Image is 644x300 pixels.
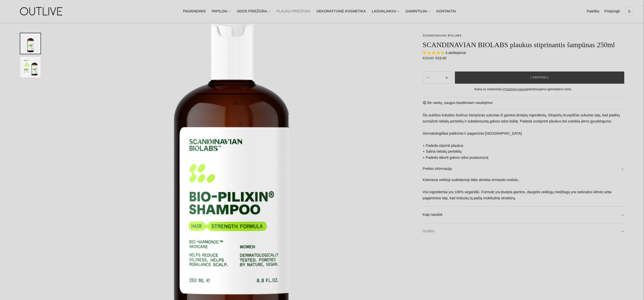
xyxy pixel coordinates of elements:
h1: SCANDINAVIAN BIOLABS plaukus stiprinantis šampūnas 250ml [423,40,624,49]
button: Į krepšelį [455,72,624,84]
a: LAISVALAIKIUI [372,6,399,17]
a: KONTAKTAI [436,6,456,17]
div: Kaina su mokesčiais. apskaičiuojama apmokėjimo metu. [423,87,624,92]
a: ODOS PRIEŽIŪRA [237,6,270,17]
span: €18,40 [435,56,446,60]
button: Subtract product quantity [441,72,452,84]
a: 0 [625,6,634,17]
a: PLAUKŲ PRIEŽIŪRA [276,6,311,17]
span: Į krepšelį [531,75,549,80]
a: GAMINTOJAI [406,6,430,17]
a: PAGRINDINIS [183,6,206,17]
a: Pristatymo kaina [503,87,526,91]
a: Prisijungti [604,6,620,17]
button: Translation missing: en.general.accessibility.image_thumbail [20,33,41,54]
button: Translation missing: en.general.accessibility.image_thumbail [20,57,41,77]
a: Kaip naudoti [423,207,624,223]
span: 3 atsiliepimai [446,51,466,55]
a: SCANDINAVIAN BIOLABS [423,34,462,37]
a: DEKORATYVINĖ KOSMETIKA [317,6,366,17]
s: €23,00 [423,56,435,60]
div: Be vaistų, saugus kasdieniam naudojimui Šis aukštos kokybės švelnus šampūnas sukurtas iš gamtos į... [423,97,624,239]
button: Add product quantity [423,72,434,84]
a: Sudėtis [423,223,624,239]
a: PAPILDAI [212,6,231,17]
img: OUTLIVE [10,3,73,20]
input: Product quantity [434,74,441,81]
span: 0 [626,8,633,15]
div: Kiekviena veiklioji sudedamoji dalis atrinkta remiantis mokslu. Visi ingredientai yra 100% vegani... [423,177,624,206]
a: Prekės informacija [423,161,624,177]
span: 5.00 stars [423,51,446,55]
a: Paieška [587,6,599,17]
